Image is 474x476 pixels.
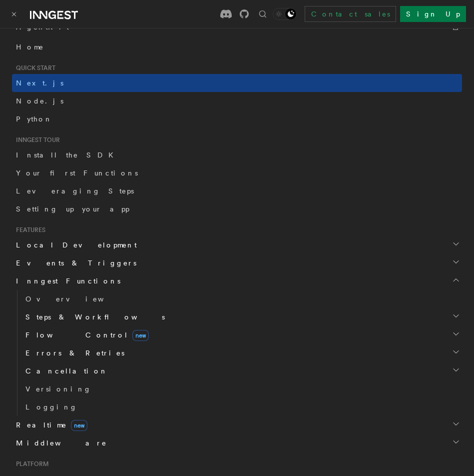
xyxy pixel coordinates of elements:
[12,416,462,434] button: Realtimenew
[257,8,269,20] button: Find something...
[16,205,129,213] span: Setting up your app
[21,308,462,326] button: Steps & Workflows
[16,151,119,159] span: Install the SDK
[12,146,462,164] a: Install the SDK
[21,290,462,308] a: Overview
[21,312,165,322] span: Steps & Workflows
[21,330,149,340] span: Flow Control
[12,420,87,430] span: Realtime
[12,74,462,92] a: Next.js
[16,115,52,123] span: Python
[12,38,462,56] a: Home
[25,385,91,393] span: Versioning
[21,344,462,362] button: Errors & Retries
[132,330,149,341] span: new
[400,6,466,22] a: Sign Up
[21,366,108,376] span: Cancellation
[16,187,134,195] span: Leveraging Steps
[12,182,462,200] a: Leveraging Steps
[12,254,462,272] button: Events & Triggers
[21,380,462,398] a: Versioning
[12,64,55,72] span: Quick start
[12,92,462,110] a: Node.js
[16,169,138,177] span: Your first Functions
[12,290,462,416] div: Inngest Functions
[16,97,63,105] span: Node.js
[25,295,128,303] span: Overview
[12,136,60,144] span: Inngest tour
[12,240,137,250] span: Local Development
[21,348,124,358] span: Errors & Retries
[12,110,462,128] a: Python
[12,460,49,468] span: Platform
[21,326,462,344] button: Flow Controlnew
[12,438,107,448] span: Middleware
[12,226,45,234] span: Features
[16,79,63,87] span: Next.js
[71,420,87,431] span: new
[12,236,462,254] button: Local Development
[12,276,120,286] span: Inngest Functions
[21,398,462,416] a: Logging
[21,362,462,380] button: Cancellation
[25,403,77,411] span: Logging
[16,42,44,52] span: Home
[12,258,136,268] span: Events & Triggers
[273,8,297,20] button: Toggle dark mode
[12,164,462,182] a: Your first Functions
[8,8,20,20] button: Toggle navigation
[305,6,396,22] a: Contact sales
[12,200,462,218] a: Setting up your app
[12,434,462,452] button: Middleware
[12,272,462,290] button: Inngest Functions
